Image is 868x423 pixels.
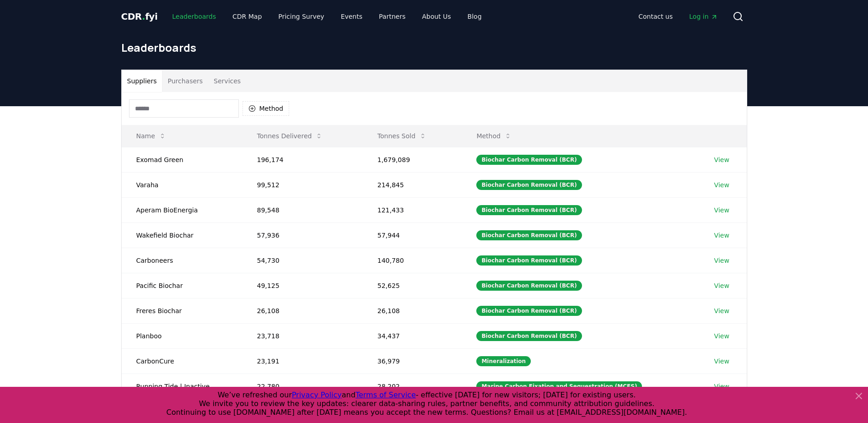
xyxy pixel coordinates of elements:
[122,147,243,172] td: Exomad Green
[415,8,458,25] a: About Us
[165,8,223,25] a: Leaderboards
[714,306,729,315] a: View
[714,382,729,391] a: View
[122,348,243,374] td: CarbonCure
[243,101,290,116] button: Method
[121,40,747,55] h1: Leaderboards
[714,281,729,290] a: View
[714,231,729,240] a: View
[243,248,363,273] td: 54,730
[122,70,162,92] button: Suppliers
[122,248,243,273] td: Carboneers
[714,180,729,190] a: View
[363,248,462,273] td: 140,780
[476,205,582,215] div: Biochar Carbon Removal (BCR)
[363,147,462,172] td: 1,679,089
[121,11,158,22] span: CDR fyi
[243,348,363,374] td: 23,191
[122,374,243,399] td: Running Tide | Inactive
[121,10,158,23] a: CDR.fyi
[363,374,462,399] td: 28,202
[363,348,462,374] td: 36,979
[243,172,363,197] td: 99,512
[476,356,531,366] div: Mineralization
[334,8,370,25] a: Events
[122,298,243,323] td: Freres Biochar
[162,70,208,92] button: Purchasers
[208,70,246,92] button: Services
[122,172,243,197] td: Varaha
[631,8,680,25] a: Contact us
[370,127,434,145] button: Tonnes Sold
[714,155,729,164] a: View
[682,8,725,25] a: Log in
[476,381,642,391] div: Marine Carbon Fixation and Sequestration (MCFS)
[243,323,363,348] td: 23,718
[363,323,462,348] td: 34,437
[689,12,717,21] span: Log in
[142,11,145,22] span: .
[243,197,363,222] td: 89,548
[243,273,363,298] td: 49,125
[122,323,243,348] td: Planboo
[469,127,519,145] button: Method
[363,172,462,197] td: 214,845
[372,8,413,25] a: Partners
[243,222,363,248] td: 57,936
[460,8,489,25] a: Blog
[243,374,363,399] td: 22,780
[714,357,729,366] a: View
[165,8,489,25] nav: Main
[476,230,582,240] div: Biochar Carbon Removal (BCR)
[363,222,462,248] td: 57,944
[714,256,729,265] a: View
[476,180,582,190] div: Biochar Carbon Removal (BCR)
[122,222,243,248] td: Wakefield Biochar
[476,281,582,291] div: Biochar Carbon Removal (BCR)
[250,127,330,145] button: Tonnes Delivered
[714,206,729,215] a: View
[476,306,582,316] div: Biochar Carbon Removal (BCR)
[363,298,462,323] td: 26,108
[243,298,363,323] td: 26,108
[476,331,582,341] div: Biochar Carbon Removal (BCR)
[122,273,243,298] td: Pacific Biochar
[363,273,462,298] td: 52,625
[363,197,462,222] td: 121,433
[476,255,582,266] div: Biochar Carbon Removal (BCR)
[714,331,729,341] a: View
[129,127,173,145] button: Name
[631,8,725,25] nav: Main
[243,147,363,172] td: 196,174
[271,8,331,25] a: Pricing Survey
[225,8,269,25] a: CDR Map
[476,155,582,165] div: Biochar Carbon Removal (BCR)
[122,197,243,222] td: Aperam BioEnergia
